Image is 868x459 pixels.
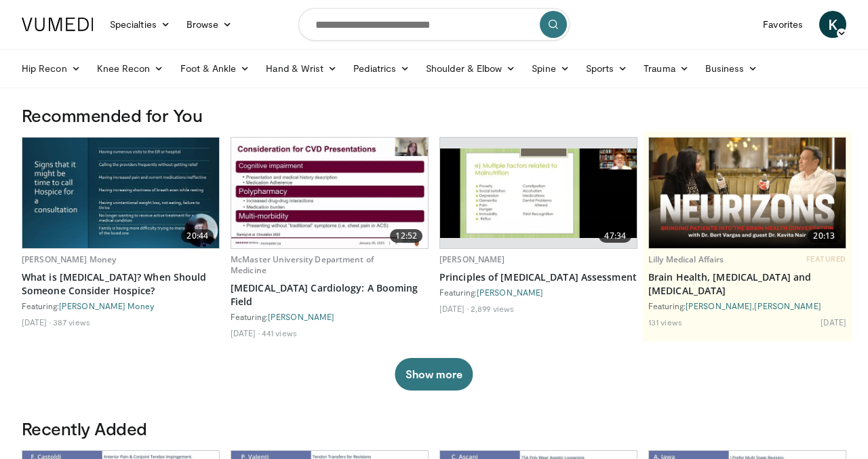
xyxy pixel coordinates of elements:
[231,311,429,322] div: Featuring:
[821,317,846,327] li: [DATE]
[22,138,219,248] img: 924d9cb3-bdb8-4d67-a087-63809f83c654.620x360_q85_upscale.jpg
[53,317,90,327] li: 387 views
[298,8,570,41] input: Search topics, interventions
[22,271,220,298] a: What is [MEDICAL_DATA]? When Should Someone Consider Hospice?
[268,312,334,321] a: [PERSON_NAME]
[172,55,258,82] a: Foot & Ankle
[390,229,422,243] span: 12:52
[89,55,172,82] a: Knee Recon
[345,55,418,82] a: Pediatrics
[22,138,219,248] a: 20:44
[648,271,846,298] a: Brain Health, [MEDICAL_DATA] and [MEDICAL_DATA]
[439,271,637,284] a: Principles of [MEDICAL_DATA] Assessment
[440,138,637,248] a: 47:34
[440,148,637,238] img: 06f08946-c779-43d8-9317-97b18aa519ee.620x360_q85_upscale.jpg
[22,317,51,327] li: [DATE]
[231,327,260,338] li: [DATE]
[181,229,214,243] span: 20:44
[178,11,241,38] a: Browse
[477,287,543,297] a: [PERSON_NAME]
[59,301,154,311] a: [PERSON_NAME] Money
[754,301,821,311] a: [PERSON_NAME]
[102,11,178,38] a: Specialties
[231,254,374,276] a: McMaster University Department of Medicine
[418,55,524,82] a: Shoulder & Elbow
[806,254,846,264] span: FEATURED
[22,104,846,126] h3: Recommended for You
[648,254,724,265] a: Lilly Medical Affairs
[22,254,116,265] a: [PERSON_NAME] Money
[231,281,429,308] a: [MEDICAL_DATA] Cardiology: A Booming Field
[258,55,345,82] a: Hand & Wrist
[439,303,469,314] li: [DATE]
[231,138,428,248] img: 92c31dee-6a64-4212-874e-48f0a5ce05c1.620x360_q85_upscale.jpg
[231,138,428,248] a: 12:52
[819,11,846,38] a: K
[439,287,637,298] div: Featuring:
[395,358,473,391] button: Show more
[686,301,752,311] a: [PERSON_NAME]
[755,11,811,38] a: Favorites
[524,55,577,82] a: Spine
[808,229,840,243] span: 20:13
[439,254,505,265] a: [PERSON_NAME]
[22,418,846,439] h3: Recently Added
[697,55,766,82] a: Business
[635,55,697,82] a: Trauma
[649,138,846,248] a: 20:13
[599,229,631,243] span: 47:34
[471,303,514,314] li: 2,899 views
[648,300,846,311] div: Featuring: ,
[22,300,220,311] div: Featuring:
[578,55,636,82] a: Sports
[22,18,94,31] img: VuMedi Logo
[14,55,89,82] a: Hip Recon
[262,327,297,338] li: 441 views
[649,138,846,248] img: ca157f26-4c4a-49fd-8611-8e91f7be245d.png.620x360_q85_upscale.jpg
[648,317,682,327] li: 131 views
